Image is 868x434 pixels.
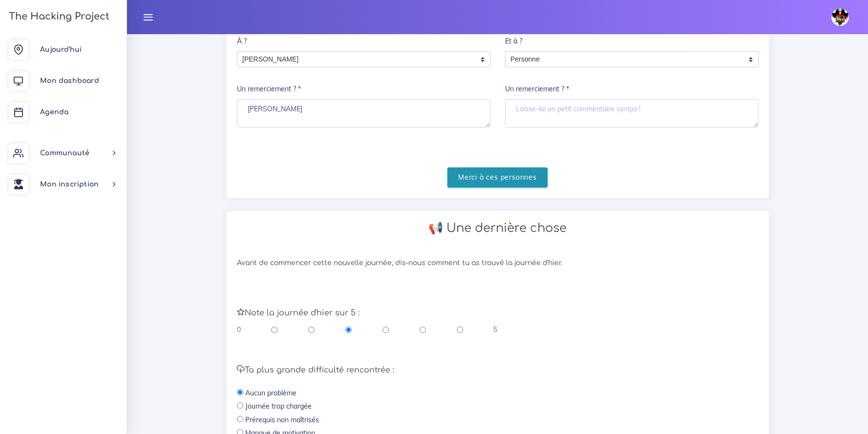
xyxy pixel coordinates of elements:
label: Journée trop chargée [245,401,312,411]
h5: Ta plus grande difficulté rencontrée : [237,366,759,375]
h3: The Hacking Project [6,11,109,22]
span: Personne [506,52,743,67]
label: Un remerciement ? * [237,80,301,100]
span: Communauté [40,149,89,157]
span: Mon dashboard [40,77,99,84]
div: 0 5 [237,325,498,334]
h5: Note la journée d'hier sur 5 : [237,309,759,318]
input: Merci à ces personnes [447,167,548,187]
span: [PERSON_NAME] [237,52,475,67]
label: Un remerciement ? * [505,80,569,100]
span: Agenda [40,108,68,116]
h2: 📢 Une dernière chose [237,221,759,235]
label: Prérequis non maîtrisés [245,415,319,425]
label: À ? [237,31,247,51]
span: Aujourd'hui [40,46,82,53]
img: avatar [831,8,849,26]
span: Mon inscription [40,181,99,188]
label: Et à ? [505,31,522,51]
h6: Avant de commencer cette nouvelle journée, dis-nous comment tu as trouvé la journée d'hier. [237,259,759,268]
label: Aucun problème [245,388,296,398]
